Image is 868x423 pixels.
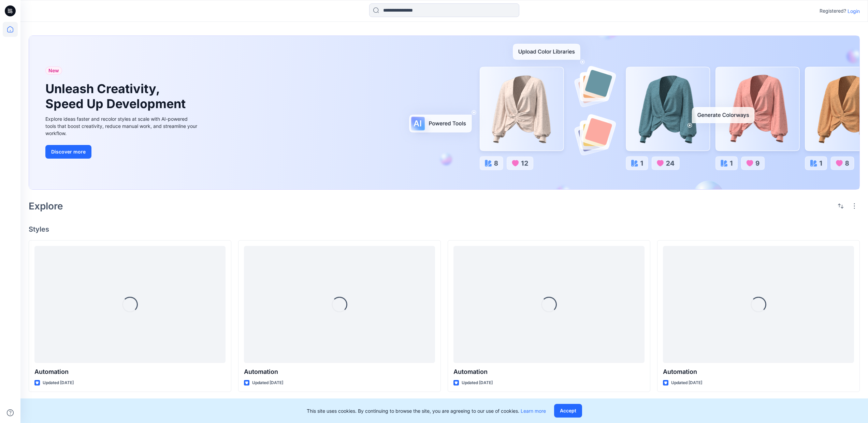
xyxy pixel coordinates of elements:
a: Discover more [45,145,199,159]
a: Learn more [521,408,546,414]
p: Automation [453,367,645,377]
p: Updated [DATE] [43,379,74,386]
button: Discover more [45,145,91,159]
p: Automation [244,367,435,377]
h1: Unleash Creativity, Speed Up Development [45,82,189,111]
p: Login [848,8,860,15]
p: This site uses cookies. By continuing to browse the site, you are agreeing to our use of cookies. [307,407,546,414]
p: Automation [34,367,226,377]
div: Explore ideas faster and recolor styles at scale with AI-powered tools that boost creativity, red... [45,115,199,137]
p: Updated [DATE] [462,379,493,386]
p: Automation [663,367,854,377]
h4: Styles [29,225,860,233]
p: Updated [DATE] [671,379,702,386]
p: Updated [DATE] [252,379,283,386]
h2: Explore [29,201,63,211]
button: Accept [554,404,582,418]
span: New [48,67,59,75]
p: Registered? [820,7,846,15]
